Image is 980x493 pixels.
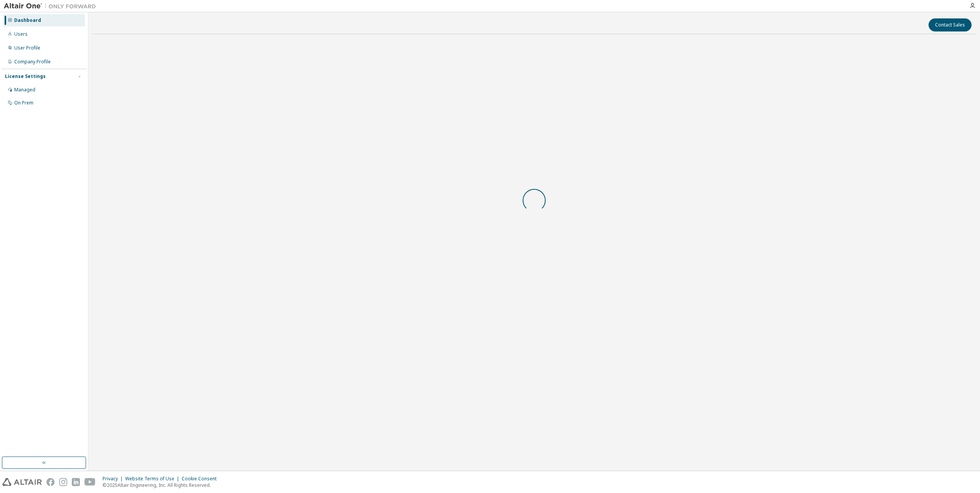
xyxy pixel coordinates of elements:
div: Cookie Consent [182,476,221,482]
div: Managed [14,87,35,93]
button: Contact Sales [929,18,972,31]
div: Dashboard [14,17,41,23]
img: Altair One [4,2,100,10]
div: License Settings [5,73,46,79]
div: User Profile [14,45,40,51]
img: altair_logo.svg [2,478,42,486]
div: On Prem [14,100,33,106]
div: Privacy [103,476,125,482]
div: Users [14,31,28,37]
img: linkedin.svg [72,478,80,486]
div: Company Profile [14,59,51,65]
div: Website Terms of Use [125,476,182,482]
img: instagram.svg [59,478,67,486]
img: facebook.svg [46,478,55,486]
p: © 2025 Altair Engineering, Inc. All Rights Reserved. [103,482,221,488]
img: youtube.svg [84,478,96,486]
